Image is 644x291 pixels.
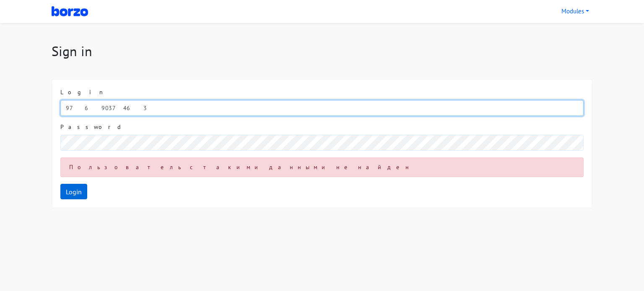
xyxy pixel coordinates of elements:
[558,3,592,20] a: Modules
[52,43,592,59] h1: Sign in
[60,157,584,177] div: Пользователь с такими данными не найден
[60,184,87,200] a: Login
[52,5,88,17] img: Borzo - Fast and flexible intra-city delivery for businesses and individuals
[60,88,107,97] label: Login
[60,100,584,116] input: Enter login
[60,123,122,131] label: Password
